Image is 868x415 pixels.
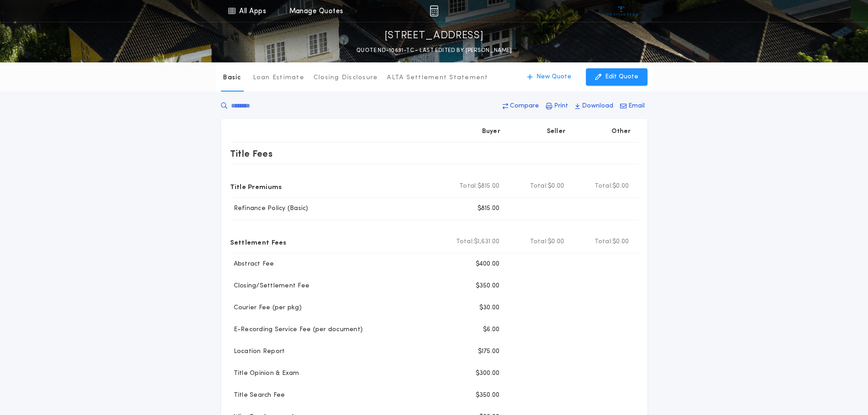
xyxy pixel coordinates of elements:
[595,237,613,246] b: Total:
[530,182,548,191] b: Total:
[518,68,580,86] button: New Quote
[478,204,500,213] p: $815.00
[230,179,282,194] p: Title Premiums
[548,237,564,246] span: $0.00
[478,182,500,191] span: $815.00
[548,182,564,191] span: $0.00
[230,260,274,269] p: Abstract Fee
[430,5,438,16] img: img
[554,102,568,111] p: Print
[483,325,499,334] p: $6.00
[313,73,378,82] p: Closing Disclosure
[230,235,287,249] p: Settlement Fees
[223,73,241,82] p: Basic
[230,146,273,161] p: Title Fees
[456,237,474,246] b: Total:
[482,127,500,136] p: Buyer
[530,237,548,246] b: Total:
[500,98,542,114] button: Compare
[230,391,285,400] p: Title Search Fee
[476,369,500,378] p: $300.00
[387,73,488,82] p: ALTA Settlement Statement
[572,98,616,114] button: Download
[230,282,310,291] p: Closing/Settlement Fee
[628,102,645,111] p: Email
[611,127,631,136] p: Other
[479,303,500,313] p: $30.00
[230,204,308,213] p: Refinance Policy (Basic)
[476,391,500,400] p: $350.00
[595,182,613,191] b: Total:
[547,127,566,136] p: Seller
[356,46,512,55] p: QUOTE ND-10691-TC - LAST EDITED BY [PERSON_NAME]
[605,72,638,82] p: Edit Quote
[604,6,638,15] img: vs-icon
[476,282,500,291] p: $350.00
[459,182,478,191] b: Total:
[476,260,500,269] p: $400.00
[612,237,629,246] span: $0.00
[230,325,363,334] p: E-Recording Service Fee (per document)
[230,303,302,313] p: Courier Fee (per pkg)
[230,347,285,356] p: Location Report
[586,68,647,86] button: Edit Quote
[536,72,571,82] p: New Quote
[582,102,613,111] p: Download
[385,29,484,43] p: [STREET_ADDRESS]
[543,98,571,114] button: Print
[230,369,299,378] p: Title Opinion & Exam
[617,98,647,114] button: Email
[510,102,539,111] p: Compare
[478,347,500,356] p: $175.00
[612,182,629,191] span: $0.00
[474,237,499,246] span: $1,631.00
[253,73,304,82] p: Loan Estimate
